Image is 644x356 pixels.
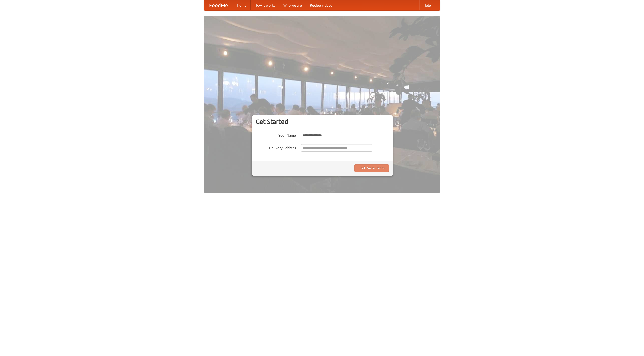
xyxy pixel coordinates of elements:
a: Help [419,0,435,10]
a: How it works [251,0,279,10]
label: Delivery Address [256,144,296,150]
a: Recipe videos [306,0,336,10]
a: Home [233,0,251,10]
a: Who we are [279,0,306,10]
h3: Get Started [256,118,389,125]
label: Your Name [256,132,296,138]
a: FoodMe [204,0,233,10]
button: Find Restaurants! [354,164,389,172]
